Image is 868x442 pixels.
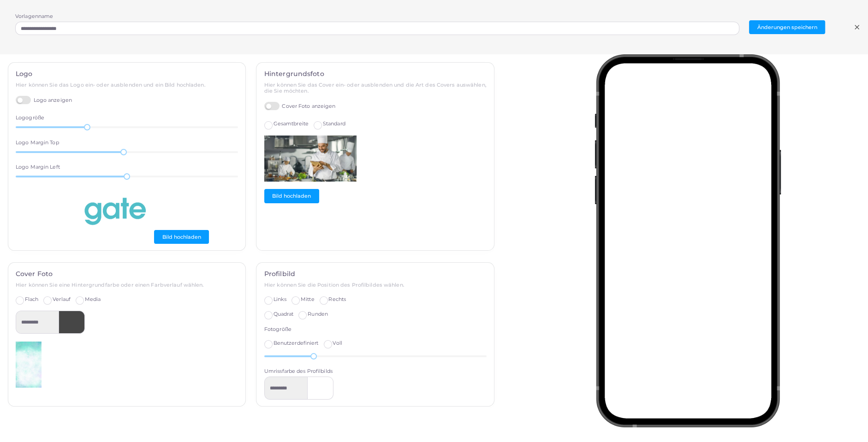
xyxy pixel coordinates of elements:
[25,296,39,302] span: Flach
[273,296,287,302] span: Links
[16,139,59,147] label: Logo Margin Top
[85,296,101,302] span: Media
[16,70,238,78] h4: Logo
[16,82,238,88] h6: Hier können Sie das Logo ein- oder ausblenden und ein Bild hochladen.
[264,368,333,375] label: Umrissfarbe des Profilbilds
[264,82,487,94] h6: Hier können Sie das Cover ein- oder ausblenden und die Art des Covers auswählen, die Sie möchten.
[16,114,44,122] label: Logogröße
[264,270,487,278] h4: Profilbild
[16,189,154,235] img: Logo
[16,96,72,105] label: Logo anzeigen
[328,296,346,302] span: Rechts
[16,270,238,278] h4: Cover Foto
[749,20,825,34] button: Änderungen speichern
[16,342,42,388] img: Background
[264,136,357,182] img: Logo
[273,311,294,317] span: Quadrat
[333,340,342,346] span: Voll
[15,13,53,20] label: Vorlagenname
[264,70,487,78] h4: Hintergrundsfoto
[273,340,319,346] span: Benutzerdefiniert
[264,326,291,333] label: Fotogröße
[264,282,487,288] h6: Hier können Sie die Position des Profilbildes wählen.
[301,296,315,302] span: Mitte
[273,120,309,127] span: Gesamtbreite
[154,230,209,244] button: Bild hochladen
[53,296,71,302] span: Verlauf
[264,102,336,111] label: Cover Foto anzeigen
[264,189,319,203] button: Bild hochladen
[308,311,328,317] span: Runden
[16,282,238,288] h6: Hier können Sie eine Hintergrundfarbe oder einen Farbverlauf wählen.
[16,164,60,171] label: Logo Margin Left
[323,120,345,127] span: Standard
